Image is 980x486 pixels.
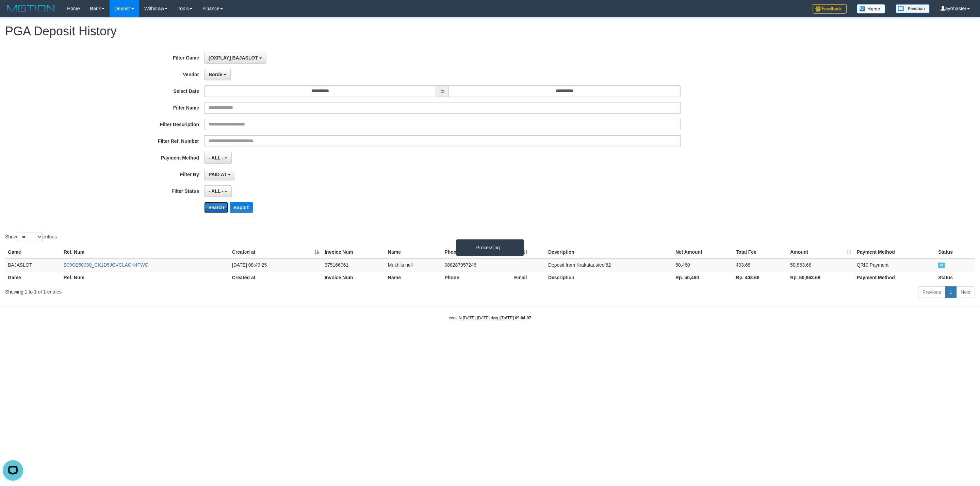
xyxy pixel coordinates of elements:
[938,263,945,268] span: PAID
[456,239,524,256] div: Processing...
[204,152,232,164] button: - ALL -
[229,258,322,271] td: [DATE] 08:49:25
[5,24,975,38] h1: PGA Deposit History
[385,246,442,258] th: Name
[230,202,253,213] button: Export
[935,271,975,284] th: Status
[209,172,227,177] span: PAID AT
[322,258,385,271] td: 375166061
[442,271,511,284] th: Phone
[5,3,57,14] img: MOTION_logo.png
[3,3,23,23] button: Open LiveChat chat widget
[204,52,266,64] button: [OXPLAY] BAJASLOT
[5,232,57,242] label: Show entries
[787,246,854,258] th: Amount: activate to sort column ascending
[545,271,673,284] th: Description
[64,262,148,268] a: B09O250930_CK1D5JCVCLACN4FWC
[787,271,854,284] th: Rp. 50,863.68
[854,246,935,258] th: Payment Method
[17,232,43,242] select: Showentries
[436,85,449,97] span: to
[545,246,673,258] th: Description
[204,202,228,213] button: Search
[229,271,322,284] th: Created at
[733,246,788,258] th: Total Fee
[61,246,229,258] th: Ref. Num
[5,271,61,284] th: Game
[204,185,232,197] button: - ALL -
[733,258,788,271] td: 403.68
[5,258,61,271] td: BAJASLOT
[204,169,235,180] button: PAID AT
[5,286,403,295] div: Showing 1 to 1 of 1 entries
[854,271,935,284] th: Payment Method
[787,258,854,271] td: 50,863.68
[673,258,733,271] td: 50,460
[896,4,930,13] img: panduan.png
[5,246,61,258] th: Game
[956,286,975,298] a: Next
[209,55,258,61] span: [OXPLAY] BAJASLOT
[322,246,385,258] th: Invoice Num
[442,246,511,258] th: Phone
[204,69,231,80] button: Borde
[854,258,935,271] td: QRIS Payment
[209,155,224,161] span: - ALL -
[385,258,442,271] td: Mukhlis null
[385,271,442,284] th: Name
[935,246,975,258] th: Status
[322,271,385,284] th: Invoice Num
[442,258,511,271] td: 088287957246
[511,271,545,284] th: Email
[61,271,229,284] th: Ref. Num
[209,188,224,194] span: - ALL -
[545,258,673,271] td: Deposit from Krakatausteel82
[857,4,885,14] img: Button%20Memo.svg
[918,286,945,298] a: Previous
[733,271,788,284] th: Rp. 403.68
[673,271,733,284] th: Rp. 50,460
[449,316,531,320] small: code © [DATE]-[DATE] dwg |
[501,316,531,320] strong: [DATE] 09:04:07
[813,4,847,14] img: Feedback.jpg
[945,286,957,298] a: 1
[209,72,222,77] span: Borde
[511,246,545,258] th: Email
[229,246,322,258] th: Created at: activate to sort column descending
[673,246,733,258] th: Net Amount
